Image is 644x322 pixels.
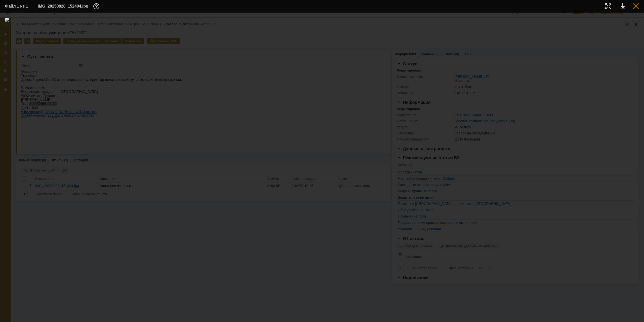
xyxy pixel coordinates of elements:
div: Закрыть окно (Esc) [633,3,639,9]
div: Увеличить масштаб [605,3,611,9]
span: . [68,36,69,40]
div: Скачать файл [621,3,625,9]
span: @ [19,36,22,40]
span: . [2,36,3,40]
div: Файл 1 из 1 [5,4,30,8]
span: - [64,36,65,40]
div: Дополнительная информация о файле (F11) [93,3,101,9]
div: IMG_20250828_152404.jpg [38,3,101,9]
img: download [5,18,639,317]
